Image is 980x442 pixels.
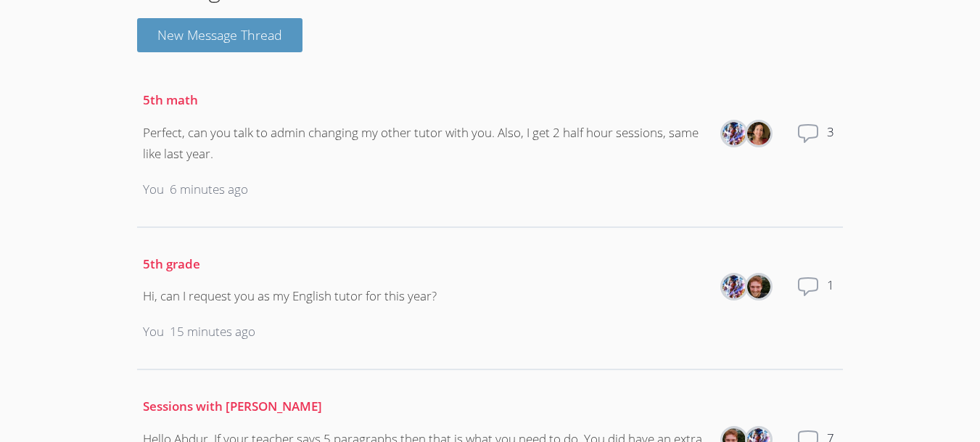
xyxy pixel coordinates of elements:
button: New Message Thread [137,18,302,52]
img: Elizabeth Hays [747,122,770,145]
img: Abdur Raheem Khan [722,122,746,145]
p: You [143,179,164,200]
div: Perfect, can you talk to admin changing my other tutor with you. Also, I get 2 half hour sessions... [143,123,707,165]
a: 5th grade [143,255,200,272]
dd: 3 [827,122,837,168]
p: 6 minutes ago [170,179,248,200]
img: Abdur Raheem Khan [722,275,746,298]
a: Sessions with [PERSON_NAME] [143,398,322,414]
img: Vincent Astray-Caneda [747,275,770,298]
dd: 1 [827,275,837,322]
p: 15 minutes ago [170,322,255,343]
a: 5th math [143,91,198,108]
p: You [143,322,164,343]
div: Hi, can I request you as my English tutor for this year? [143,286,437,307]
